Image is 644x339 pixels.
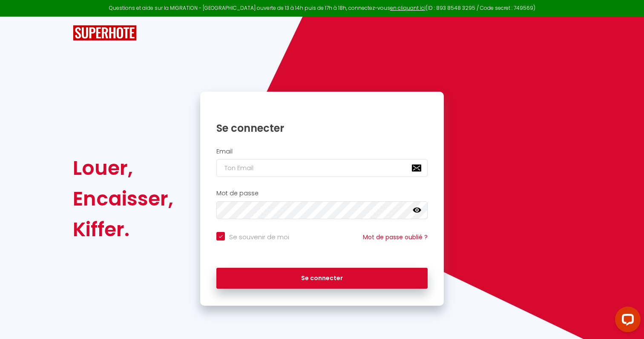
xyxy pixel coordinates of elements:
iframe: LiveChat chat widget [608,303,644,339]
div: Encaisser, [73,183,173,214]
div: Louer, [73,153,173,183]
h2: Mot de passe [216,190,428,197]
img: SuperHote logo [73,25,137,41]
div: Kiffer. [73,214,173,245]
a: en cliquant ici [390,4,425,12]
input: Ton Email [216,159,428,177]
h1: Se connecter [216,122,428,135]
a: Mot de passe oublié ? [363,233,428,241]
button: Se connecter [216,268,428,289]
h2: Email [216,148,428,155]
